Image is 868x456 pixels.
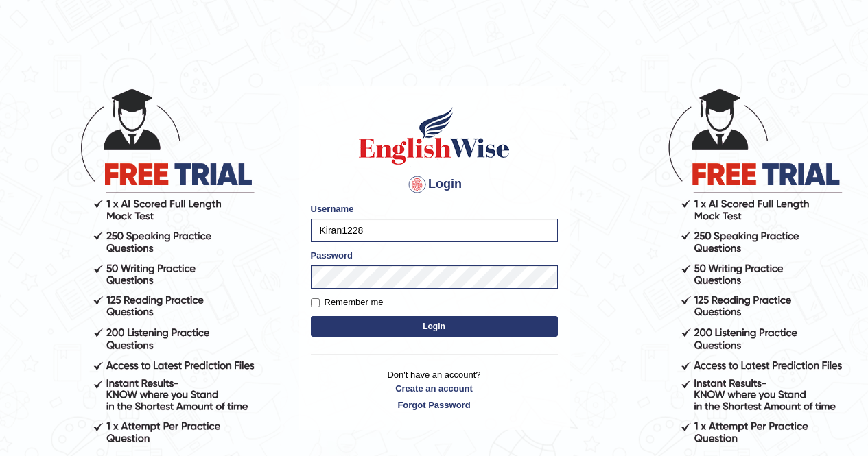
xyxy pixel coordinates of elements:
img: Logo of English Wise sign in for intelligent practice with AI [356,105,513,167]
p: Don't have an account? [311,368,558,411]
label: Username [311,202,354,215]
a: Create an account [311,382,558,395]
a: Forgot Password [311,398,558,411]
label: Remember me [311,296,384,309]
label: Password [311,249,353,262]
h4: Login [311,173,558,195]
button: Login [311,316,558,337]
input: Remember me [311,298,320,307]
